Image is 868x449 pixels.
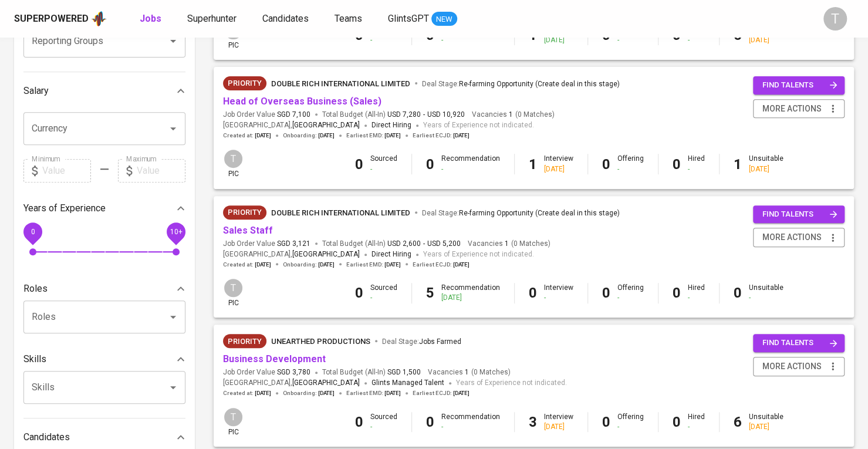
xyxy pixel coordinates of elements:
[426,156,434,173] b: 0
[255,389,271,397] span: [DATE]
[223,389,271,397] span: Created at :
[734,285,742,301] b: 0
[673,285,681,301] b: 0
[617,422,644,432] div: -
[223,148,244,169] div: T
[388,13,429,24] span: GlintsGPT
[318,131,335,140] span: [DATE]
[370,283,397,303] div: Sourced
[472,110,555,120] span: Vacancies ( 0 Matches )
[322,110,465,120] span: Total Budget (All-In)
[223,278,244,308] div: pic
[456,377,567,389] span: Years of Experience not indicated.
[23,277,185,301] div: Roles
[673,27,681,43] b: 0
[262,13,309,24] span: Candidates
[355,285,363,301] b: 0
[602,156,610,173] b: 0
[223,407,244,427] div: T
[23,282,48,296] p: Roles
[23,79,185,103] div: Salary
[223,336,266,347] span: Priority
[544,293,573,303] div: -
[387,110,421,120] span: USD 7,280
[165,33,181,49] button: Open
[413,389,470,397] span: Earliest ECJD :
[223,334,266,348] div: New Job received from Demand Team
[355,156,363,173] b: 0
[23,201,106,215] p: Years of Experience
[346,261,401,269] span: Earliest EMD :
[734,156,742,173] b: 1
[292,377,360,389] span: [GEOGRAPHIC_DATA]
[617,154,644,174] div: Offering
[283,389,335,397] span: Onboarding :
[223,205,266,220] div: New Job received from Demand Team
[271,208,410,217] span: Double Rich International Limited
[453,131,470,140] span: [DATE]
[459,80,620,88] span: Re-farming Opportunity (Create deal in this stage)
[223,278,244,298] div: T
[544,35,573,45] div: [DATE]
[384,131,401,140] span: [DATE]
[423,110,425,120] span: -
[223,110,310,120] span: Job Order Value
[255,261,271,269] span: [DATE]
[223,76,266,90] div: New Job received from Demand Team
[223,120,360,131] span: [GEOGRAPHIC_DATA] ,
[384,261,401,269] span: [DATE]
[292,249,360,261] span: [GEOGRAPHIC_DATA]
[441,35,500,45] div: -
[749,164,783,174] div: [DATE]
[370,154,397,174] div: Sourced
[463,367,469,377] span: 1
[426,285,434,301] b: 5
[441,412,500,432] div: Recommendation
[23,430,70,444] p: Candidates
[277,110,310,120] span: SGD 7,100
[734,27,742,43] b: 6
[322,239,461,249] span: Total Budget (All-In)
[688,164,705,174] div: -
[544,283,573,303] div: Interview
[262,12,311,26] a: Candidates
[753,99,845,119] button: more actions
[223,407,244,437] div: pic
[223,96,381,107] a: Head of Overseas Business (Sales)
[283,261,335,269] span: Onboarding :
[441,283,500,303] div: Recommendation
[165,379,181,396] button: Open
[413,261,470,269] span: Earliest ECJD :
[688,154,705,174] div: Hired
[271,79,410,88] span: Double Rich International Limited
[503,239,509,249] span: 1
[223,131,271,140] span: Created at :
[14,10,107,28] a: Superpoweredapp logo
[749,422,783,432] div: [DATE]
[431,13,457,25] span: NEW
[602,414,610,430] b: 0
[423,239,425,249] span: -
[762,208,837,221] span: find talents
[292,120,360,131] span: [GEOGRAPHIC_DATA]
[428,367,511,377] span: Vacancies ( 0 Matches )
[335,12,364,26] a: Teams
[271,337,370,346] span: Unearthed Productions
[688,283,705,303] div: Hired
[387,367,421,377] span: SGD 1,500
[346,131,401,140] span: Earliest EMD :
[529,285,537,301] b: 0
[42,159,91,183] input: Value
[753,334,845,352] button: find talents
[688,35,705,45] div: -
[318,261,335,269] span: [DATE]
[441,422,500,432] div: -
[427,239,461,249] span: USD 5,200
[617,293,644,303] div: -
[507,110,513,120] span: 1
[140,12,164,26] a: Jobs
[277,239,310,249] span: SGD 3,121
[422,80,620,88] span: Deal Stage :
[223,261,271,269] span: Created at :
[223,377,360,389] span: [GEOGRAPHIC_DATA] ,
